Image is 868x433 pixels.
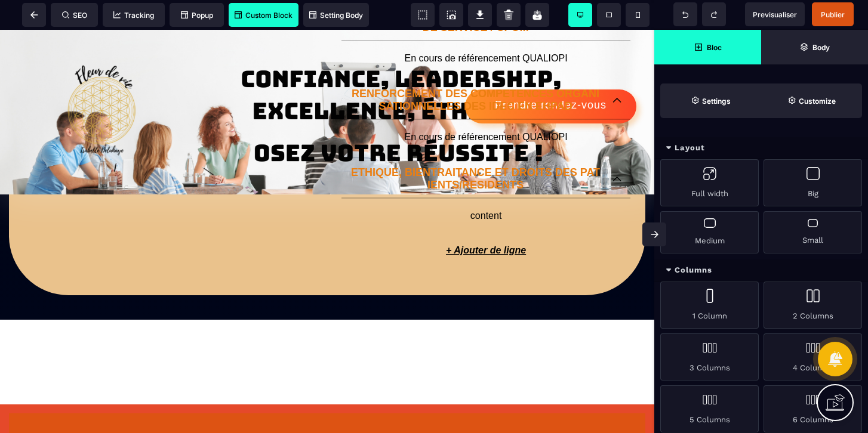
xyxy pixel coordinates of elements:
[411,3,435,27] span: View components
[660,333,759,381] div: 3 Columns
[235,11,293,20] span: Custom Block
[113,11,154,20] span: Tracking
[799,97,836,106] strong: Customize
[660,83,761,118] span: Settings
[764,333,862,381] div: 4 Columns
[439,3,463,27] span: Screenshot
[654,259,868,282] div: Columns
[660,385,759,432] div: 5 Columns
[62,11,87,20] span: SEO
[350,58,601,83] p: RENFORCEMENT DES COMPETENCES ORGANISATIONNELLES DES IDEC EN EHPAD
[821,10,845,19] span: Publier
[753,10,797,19] span: Previsualiser
[335,209,636,232] p: + Ajouter de ligne
[654,137,868,159] div: Layout
[761,83,862,118] span: Open Style Manager
[764,211,862,253] div: Small
[707,43,722,52] strong: Bloc
[764,159,862,206] div: Big
[353,102,618,113] p: En cours de référencement QUALIOPI
[812,43,830,52] strong: Body
[660,159,759,206] div: Full width
[702,97,731,106] strong: Settings
[353,23,618,34] p: En cours de référencement QUALIOPI
[654,30,761,64] span: Open Blocks
[353,181,618,191] p: content
[660,211,759,253] div: Medium
[764,282,862,329] div: 2 Columns
[181,11,213,20] span: Popup
[350,137,601,162] p: ETHIQUE, BIENTRAITANCE ET DROITS DES PATIENTS/RESIDENTS
[309,11,363,20] span: Setting Body
[745,2,805,26] span: Preview
[761,30,868,64] span: Open Layer Manager
[764,385,862,432] div: 6 Columns
[660,282,759,329] div: 1 Column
